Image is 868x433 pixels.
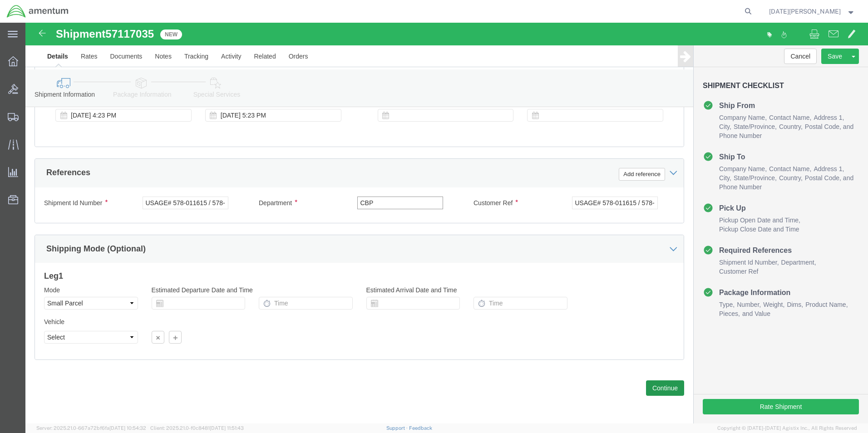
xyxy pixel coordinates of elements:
span: [DATE] 11:51:43 [210,425,244,431]
iframe: FS Legacy Container [25,23,868,423]
span: Client: 2025.21.0-f0c8481 [150,425,244,431]
img: logo [6,5,69,18]
span: Noel Arrieta [769,6,841,16]
span: Copyright © [DATE]-[DATE] Agistix Inc., All Rights Reserved [717,424,857,432]
a: Feedback [409,425,432,431]
button: [DATE][PERSON_NAME] [769,6,856,17]
a: Support [386,425,409,431]
span: [DATE] 10:54:32 [109,425,146,431]
span: Server: 2025.21.0-667a72bf6fa [36,425,146,431]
